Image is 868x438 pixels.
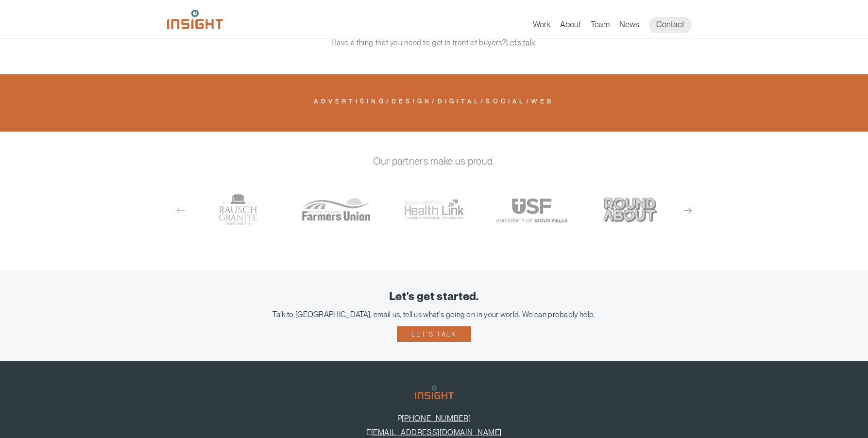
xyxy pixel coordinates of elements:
[531,99,554,107] a: Web
[390,179,478,240] div: [US_STATE] Health Link
[402,414,471,423] a: [PHONE_NUMBER]
[167,156,701,167] h2: Our partners make us proud.
[526,99,531,104] span: /
[397,326,471,342] a: Let's talk
[506,38,535,47] a: Let’s talk
[314,99,386,107] a: Advertising
[15,290,853,303] div: Let's get started.
[292,179,380,240] div: [US_STATE] Farmers Union
[480,99,486,104] span: /
[194,179,282,240] div: [PERSON_NAME] Granite
[15,428,853,437] p: E
[486,99,526,107] a: Social
[15,414,853,423] p: P
[432,99,437,104] span: /
[371,428,502,437] a: [EMAIL_ADDRESS][DOMAIN_NAME]
[15,310,853,319] div: Talk to [GEOGRAPHIC_DATA], email us, tell us what's going on in your world. We can probably help.
[488,179,577,240] div: [GEOGRAPHIC_DATA]
[586,179,675,240] div: RoundAbout [GEOGRAPHIC_DATA]
[591,19,610,33] a: Team
[649,17,692,33] a: Contact
[438,99,481,107] a: Digital
[619,19,639,33] a: News
[415,386,454,399] img: Insight Marketing Design
[533,19,550,33] a: Work
[386,99,391,104] span: /
[391,99,432,107] a: Design
[177,206,185,215] button: Previous
[240,35,629,50] p: Have a thing that you need to get in front of buyers? .
[167,10,223,29] img: Insight Marketing Design
[533,17,701,33] nav: primary navigation menu
[684,206,692,215] button: Next
[560,19,581,33] a: About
